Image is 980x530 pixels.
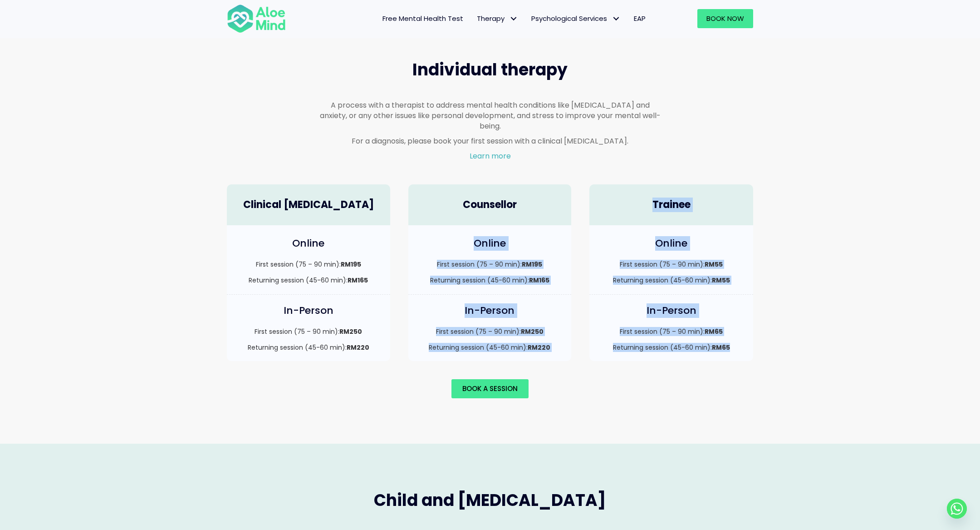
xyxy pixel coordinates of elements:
[598,198,744,212] h4: Trainee
[598,327,744,336] p: First session (75 – 90 min):
[477,14,518,23] span: Therapy
[507,12,520,25] span: Therapy: submenu
[417,304,563,318] h4: In-Person
[521,327,544,336] strong: RM250
[947,499,967,519] a: Whatsapp
[524,9,627,28] a: Psychological ServicesPsychological Services: submenu
[531,14,620,23] span: Psychological Services
[417,343,563,352] p: Returning session (45-60 min):
[598,237,744,251] h4: Online
[417,276,563,285] p: Returning session (45-60 min):
[522,260,542,269] strong: RM195
[598,276,744,285] p: Returning session (45-60 min):
[470,9,524,28] a: TherapyTherapy: submenu
[598,304,744,318] h4: In-Person
[705,327,723,336] strong: RM65
[529,276,549,285] strong: RM165
[382,14,463,23] span: Free Mental Health Test
[712,276,730,285] strong: RM55
[627,9,652,28] a: EAP
[609,12,622,25] span: Psychological Services: submenu
[462,384,518,393] span: Book a session
[236,327,381,336] p: First session (75 – 90 min):
[348,276,368,285] strong: RM165
[236,276,381,285] p: Returning session (45-60 min):
[697,9,753,28] a: Book Now
[598,343,744,352] p: Returning session (45-60 min):
[298,9,652,28] nav: Menu
[417,237,563,251] h4: Online
[417,198,563,212] h4: Counsellor
[470,151,511,161] a: Learn more
[236,237,381,251] h4: Online
[236,260,381,269] p: First session (75 – 90 min):
[236,198,381,212] h4: Clinical [MEDICAL_DATA]
[598,260,744,269] p: First session (75 – 90 min):
[376,9,470,28] a: Free Mental Health Test
[341,260,361,269] strong: RM195
[319,100,661,132] p: A process with a therapist to address mental health conditions like [MEDICAL_DATA] and anxiety, o...
[374,489,606,512] span: Child and [MEDICAL_DATA]
[451,379,529,398] a: Book a session
[706,14,744,23] span: Book Now
[634,14,646,23] span: EAP
[227,4,286,34] img: Aloe mind Logo
[417,260,563,269] p: First session (75 – 90 min):
[339,327,362,336] strong: RM250
[236,343,381,352] p: Returning session (45-60 min):
[417,327,563,336] p: First session (75 – 90 min):
[347,343,369,352] strong: RM220
[319,136,661,146] p: For a diagnosis, please book your first session with a clinical [MEDICAL_DATA].
[236,304,381,318] h4: In-Person
[705,260,723,269] strong: RM55
[712,343,730,352] strong: RM65
[412,58,568,81] span: Individual therapy
[528,343,550,352] strong: RM220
